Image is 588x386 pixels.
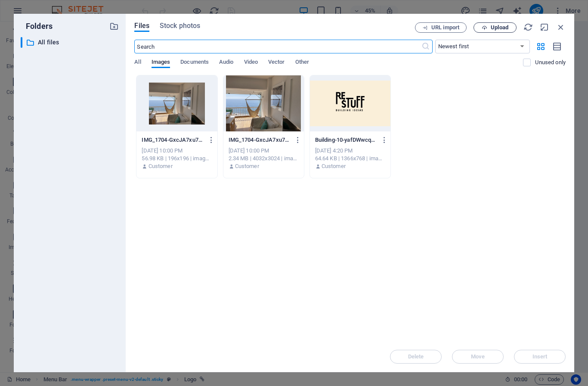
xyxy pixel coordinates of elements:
button: Upload [473,22,517,33]
span: All [134,57,141,69]
p: Building-10-yafDWwcq77zDMQhr3-jWhg.png [315,136,378,144]
span: Video [244,57,258,69]
span: Images [152,57,170,69]
span: Other [295,57,309,69]
div: 56.98 KB | 196x196 | image/png [142,155,212,162]
div: [DATE] 10:00 PM [229,147,299,155]
span: Vector [268,57,285,69]
p: IMG_1704-GxcJA7xu7xVnAQAeTG_4cA-KA0XqA-JmtpBg4ctWV-VOw.png [142,136,204,144]
div: 2.34 MB | 4032x3024 | image/jpeg [229,155,299,162]
span: Stock photos [160,21,200,31]
p: All files [38,37,103,47]
span: Documents [180,57,209,69]
div: [DATE] 4:20 PM [315,147,385,155]
span: URL import [431,25,459,30]
div: 64.64 KB | 1366x768 | image/png [315,155,385,162]
div: [DATE] 10:00 PM [142,147,212,155]
span: Audio [219,57,233,69]
button: URL import [415,22,467,33]
span: Files [134,21,149,31]
i: Close [556,22,566,32]
p: Folders [21,21,53,32]
i: Create new folder [109,22,119,31]
div: ​ [21,37,22,48]
input: Search [134,40,421,53]
p: Customer [322,162,346,170]
i: Minimize [540,22,549,32]
p: Displays only files that are not in use on the website. Files added during this session can still... [535,59,566,66]
p: IMG_1704-GxcJA7xu7xVnAQAeTG_4cA.jpeg [229,136,291,144]
i: Reload [523,22,533,32]
p: Customer [235,162,259,170]
span: Upload [491,25,508,30]
p: Customer [149,162,173,170]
